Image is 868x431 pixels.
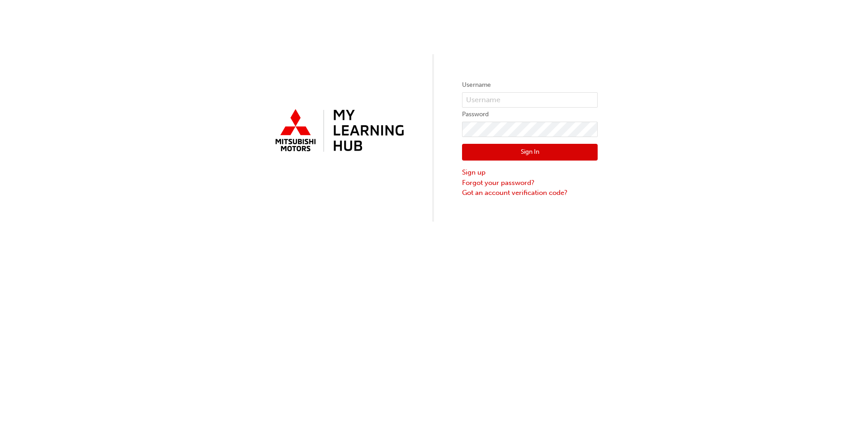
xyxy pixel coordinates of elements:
a: Forgot your password? [462,178,598,188]
label: Username [462,80,598,90]
a: Sign up [462,167,598,178]
input: Username [462,92,598,108]
a: Got an account verification code? [462,188,598,198]
label: Password [462,109,598,120]
button: Sign In [462,144,598,161]
img: mmal [270,105,406,157]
